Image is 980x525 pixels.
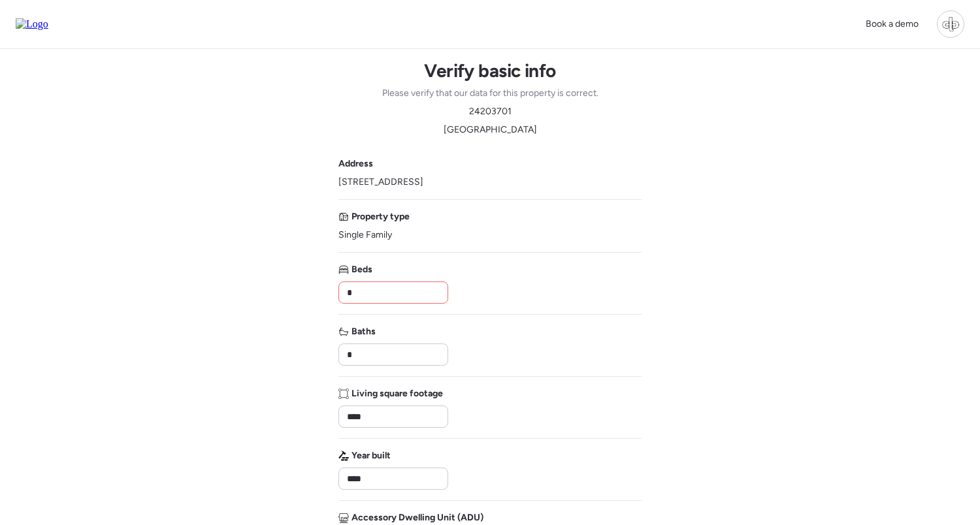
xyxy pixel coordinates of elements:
[338,176,423,189] span: [STREET_ADDRESS]
[351,210,410,223] span: Property type
[16,18,48,30] img: Logo
[444,123,537,136] span: [GEOGRAPHIC_DATA]
[424,59,555,82] h1: Verify basic info
[351,511,483,524] span: Accessory Dwelling Unit (ADU)
[866,18,919,29] span: Book a demo
[469,105,512,118] span: 24203701
[351,325,376,338] span: Baths
[338,229,392,242] span: Single Family
[351,263,372,276] span: Beds
[351,387,443,400] span: Living square footage
[338,157,373,170] span: Address
[351,449,391,462] span: Year built
[382,87,598,100] span: Please verify that our data for this property is correct.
